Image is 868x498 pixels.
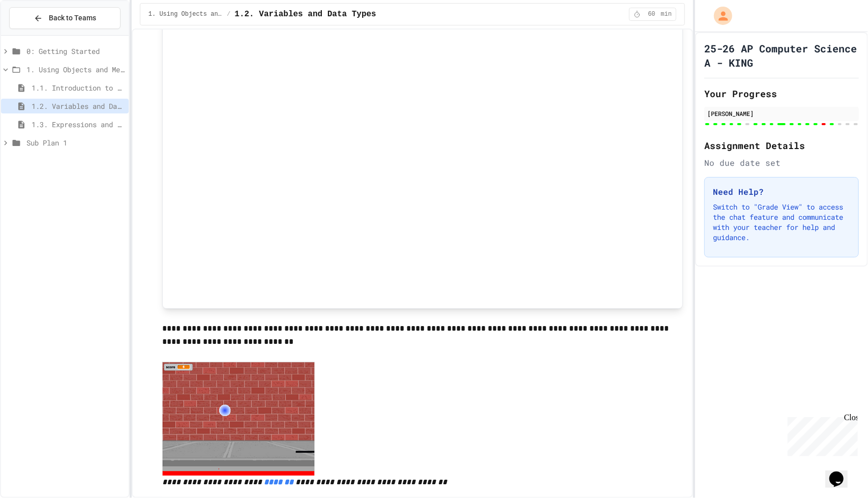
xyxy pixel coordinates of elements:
[234,8,376,20] span: 1.2. Variables and Data Types
[661,10,672,18] span: min
[704,86,859,101] h2: Your Progress
[9,7,121,29] button: Back to Teams
[26,137,125,148] span: Sub Plan 1
[703,4,735,27] div: My Account
[713,186,850,198] h3: Need Help?
[825,457,858,488] iframe: chat widget
[784,413,858,456] iframe: chat widget
[49,13,96,23] span: Back to Teams
[26,46,125,56] span: 0: Getting Started
[227,10,230,18] span: /
[4,4,70,65] div: Chat with us now!Close
[32,82,125,93] span: 1.1. Introduction to Algorithms, Programming, and Compilers
[713,202,850,243] p: Switch to "Grade View" to access the chat feature and communicate with your teacher for help and ...
[707,109,856,118] div: [PERSON_NAME]
[704,41,859,70] h1: 25-26 AP Computer Science A - KING
[644,10,660,18] span: 60
[26,64,125,75] span: 1. Using Objects and Methods
[32,119,125,130] span: 1.3. Expressions and Output [New]
[148,10,223,18] span: 1. Using Objects and Methods
[704,157,859,169] div: No due date set
[32,101,125,111] span: 1.2. Variables and Data Types
[704,138,859,153] h2: Assignment Details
